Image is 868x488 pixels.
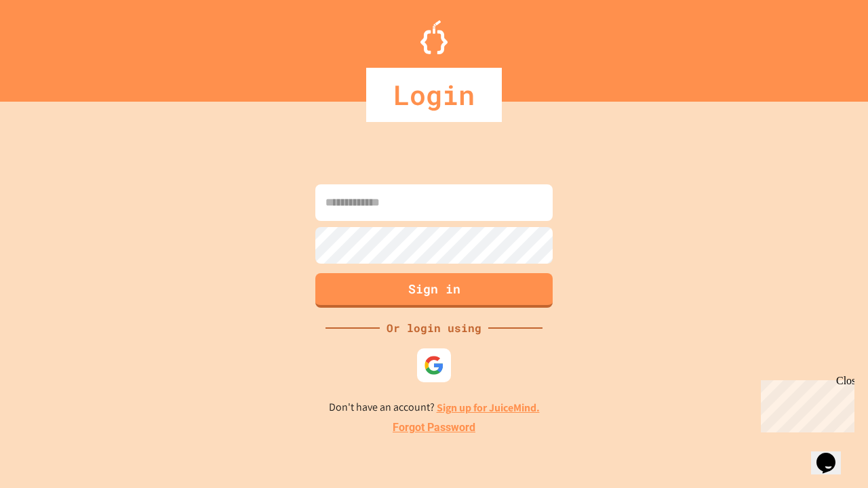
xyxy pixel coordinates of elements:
iframe: chat widget [811,434,854,474]
iframe: chat widget [755,375,854,432]
p: Don't have an account? [329,399,540,416]
img: Logo.svg [420,20,448,54]
a: Forgot Password [393,420,475,436]
div: Login [366,68,502,122]
div: Or login using [380,320,488,336]
a: Sign up for JuiceMind. [437,401,540,415]
img: google-icon.svg [424,355,444,375]
div: Chat with us now!Close [5,5,94,86]
button: Sign in [315,273,553,308]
